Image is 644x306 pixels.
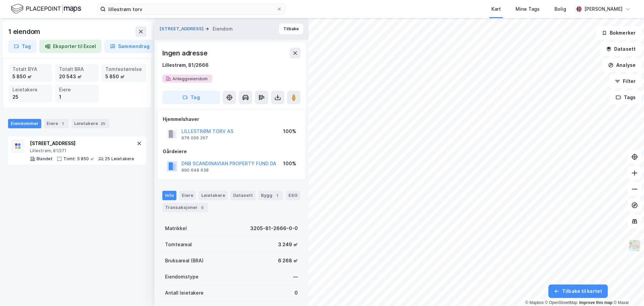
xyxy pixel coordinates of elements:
div: 25 Leietakere [105,156,135,162]
a: Mapbox [525,300,544,305]
div: Ingen adresse [162,48,209,58]
div: 25 [99,120,107,127]
a: OpenStreetMap [545,300,578,305]
button: Filter [609,75,641,88]
div: Gårdeiere [163,147,300,156]
div: Eiere [179,191,196,200]
img: Z [628,239,641,252]
button: Eksporter til Excel [39,40,102,53]
div: Transaksjoner [162,203,208,212]
div: Datasett [230,191,256,200]
div: Hjemmelshaver [163,115,300,123]
button: [STREET_ADDRESS] [160,26,205,32]
div: — [293,273,298,281]
button: Datasett [600,42,641,56]
div: Antall leietakere [165,289,204,297]
div: Tomt: 5 850 ㎡ [63,156,94,162]
button: Sammendrag [104,40,155,53]
div: 5 850 ㎡ [12,73,48,80]
div: 100% [283,127,296,135]
div: 3 249 ㎡ [278,241,298,249]
div: 25 [12,93,48,101]
div: Bolig [554,5,566,13]
div: Matrikkel [165,224,187,232]
div: Blandet [37,156,53,162]
div: Eiendommer [8,119,41,128]
button: Tag [162,91,220,104]
button: Tags [610,91,641,104]
div: Info [162,191,176,200]
div: Lillestrøm, 81/2666 [162,61,209,69]
div: Eiendom [213,25,233,33]
div: Leietakere [71,119,109,128]
input: Søk på adresse, matrikkel, gårdeiere, leietakere eller personer [106,4,277,14]
div: 1 [274,192,280,199]
div: Bygg [258,191,283,200]
div: [PERSON_NAME] [584,5,623,13]
div: Totalt BYA [12,65,48,73]
div: 6 268 ㎡ [278,257,298,265]
div: Eiere [44,119,69,128]
div: 0 [294,289,298,297]
button: Tag [8,40,37,53]
button: Analyse [602,58,641,72]
div: 3205-81-2666-0-0 [250,224,298,232]
div: 100% [283,160,296,168]
div: Lillestrøm, 81/271 [30,148,135,154]
div: Kart [491,5,501,13]
iframe: Chat Widget [610,274,644,306]
div: 20 543 ㎡ [59,73,95,80]
div: Tomteareal [165,241,192,249]
div: [STREET_ADDRESS] [30,139,135,147]
div: Leietakere [199,191,228,200]
div: Tomtestørrelse [105,65,142,73]
div: 1 [59,93,95,101]
button: Tilbake [279,24,303,34]
div: 1 eiendom [8,26,42,37]
button: Tilbake til kartet [548,285,608,298]
div: Mine Tags [516,5,540,13]
div: 976 006 267 [181,135,208,141]
div: 1 [59,120,66,127]
div: Leietakere [12,86,48,93]
a: Improve this map [579,300,612,305]
div: Totalt BRA [59,65,95,73]
img: logo.f888ab2527a4732fd821a326f86c7f29.svg [11,3,81,15]
div: ESG [286,191,300,200]
div: Eiendomstype [165,273,199,281]
div: 5 [199,204,206,211]
div: Eiere [59,86,95,93]
button: Bokmerker [596,26,641,40]
div: 5 850 ㎡ [105,73,142,80]
div: 990 648 638 [181,168,209,173]
div: Bruksareal (BRA) [165,257,204,265]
